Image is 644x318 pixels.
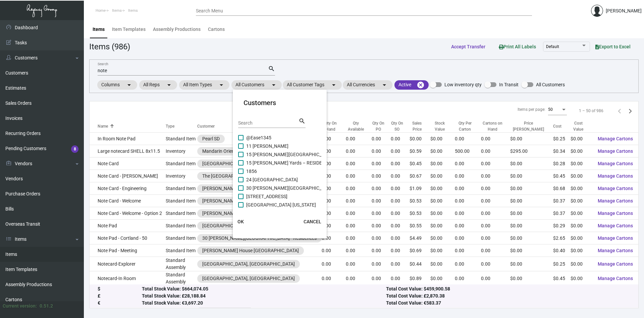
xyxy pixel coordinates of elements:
mat-icon: search [299,117,306,125]
span: 11 [PERSON_NAME] [246,142,288,150]
span: 15 [PERSON_NAME][GEOGRAPHIC_DATA] – RESIDENCES [246,150,366,158]
span: 24 [GEOGRAPHIC_DATA] [246,176,298,184]
button: CANCEL [298,216,327,228]
span: 1856 [246,167,257,175]
div: Current version: [3,303,37,310]
button: OK [230,216,252,228]
span: [STREET_ADDRESS] [246,192,287,200]
span: OK [237,219,244,224]
span: [GEOGRAPHIC_DATA] [US_STATE] [246,201,316,209]
span: 15 [PERSON_NAME] Yards – RESIDENCES - Inactive [246,159,354,167]
span: 30 [PERSON_NAME][GEOGRAPHIC_DATA] - Residences [246,184,361,192]
span: @Ease1345 [246,134,271,142]
mat-card-title: Customers [244,98,316,108]
span: CANCEL [304,219,321,224]
div: 0.51.2 [40,303,53,310]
